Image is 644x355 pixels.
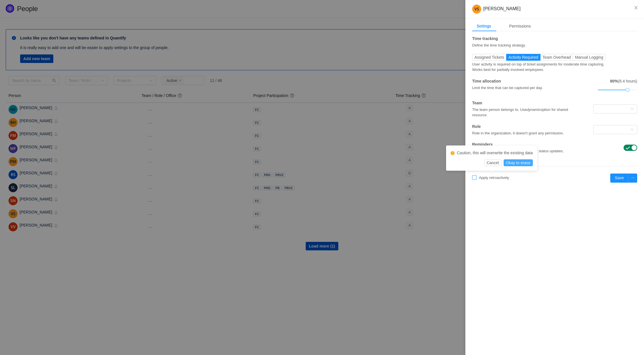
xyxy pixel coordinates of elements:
[472,142,493,147] strong: Reminders
[472,124,481,129] strong: Role
[634,5,638,10] i: icon: close
[628,174,637,183] button: icon: ellipsis
[505,21,535,31] div: Permissions
[472,36,498,41] strong: Time tracking
[472,101,482,105] strong: Team
[472,106,582,118] div: The team person belongs to. Use option for shared resource.
[542,55,571,60] span: Team Overhead
[472,5,481,14] img: e22d05ab1cf45f997be80ec1452bdbfe
[472,79,501,83] strong: Time allocation
[575,55,603,60] span: Manual Logging
[508,55,538,60] span: Activity Required
[504,159,533,166] button: Okay to erase
[451,151,455,155] i: icon: exclamation-circle
[472,61,610,73] div: User activity is required on top of ticket assignments for moderate time capturing. Works best fo...
[472,130,582,136] div: Role in the organization, it doesn't grant any permission.
[472,42,582,48] div: Define the time tracking strategy.
[607,79,637,83] span: (6.4 hours)
[472,5,637,14] div: [PERSON_NAME]
[451,150,533,156] div: Caution, this will overwrite the existing data
[630,107,634,111] i: icon: down
[610,79,618,83] strong: 80%
[610,174,628,183] button: Save
[484,159,501,166] button: Cancel
[472,21,496,31] div: Settings
[527,107,540,112] em: dynamic
[472,84,596,91] div: Limit the time that can be captured per day.
[474,55,504,60] span: Assigned Tickets
[477,176,511,180] span: Apply retroactively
